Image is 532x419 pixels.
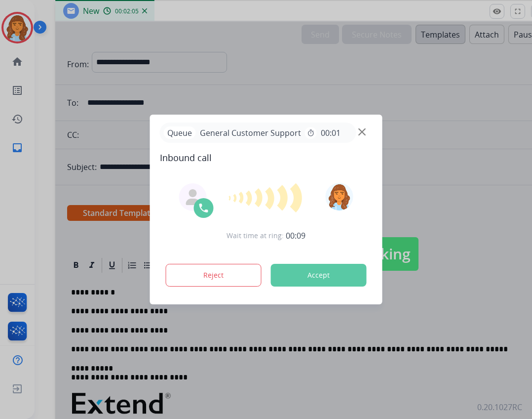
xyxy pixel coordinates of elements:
span: Inbound call [160,151,373,165]
span: General Customer Support [196,127,305,139]
img: call-icon [198,202,210,214]
span: Wait time at ring: [227,231,284,241]
p: 0.20.1027RC [477,401,522,413]
img: agent-avatar [185,189,201,205]
span: 00:01 [321,127,341,139]
mat-icon: timer [307,129,315,137]
span: 00:09 [286,230,305,242]
p: Queue [164,126,196,139]
img: avatar [325,183,353,210]
button: Reject [166,264,262,287]
img: close-button [358,128,366,136]
button: Accept [271,264,367,287]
